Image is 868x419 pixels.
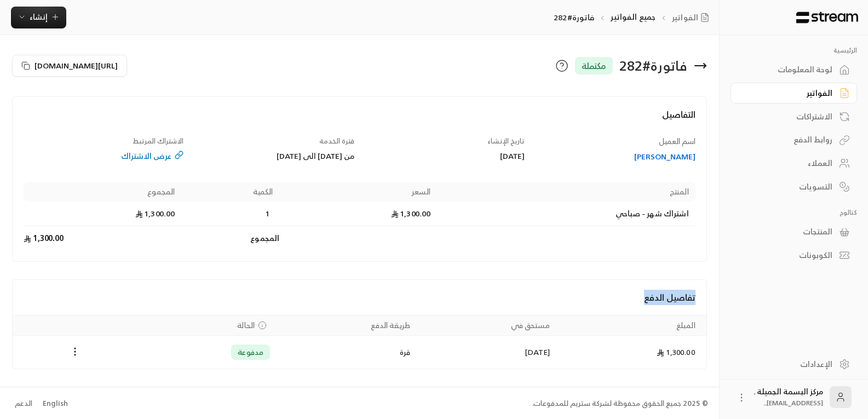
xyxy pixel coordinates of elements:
th: المبلغ [556,315,706,336]
p: الرئيسية [731,46,857,55]
td: [DATE] [417,336,556,369]
div: العملاء [744,158,832,169]
div: الفواتير [744,88,832,99]
a: الدعم [11,394,36,414]
a: عرض الاشتراك [24,151,183,162]
a: لوحة المعلومات [731,59,857,81]
th: المجموع [24,182,181,202]
th: مستحق في [417,315,556,336]
th: طريقة الدفع [277,315,417,336]
span: [URL][DOMAIN_NAME] [35,59,118,72]
div: مركز البسمة الجميلة . [754,386,823,408]
p: كتالوج [731,208,857,217]
a: جميع الفواتير [611,10,656,24]
span: اسم العميل [659,134,695,148]
table: Products [24,182,695,250]
td: 1,300.00 [24,202,181,226]
a: الفواتير [672,12,714,23]
a: العملاء [731,153,857,174]
div: English [43,398,68,409]
div: روابط الدفع [744,134,832,145]
h4: التفاصيل [24,108,695,132]
div: لوحة المعلومات [744,64,832,75]
span: تاريخ الإنشاء [487,135,525,147]
img: Logo [795,12,859,24]
th: السعر [279,182,437,202]
span: الاشتراك المرتبط [133,135,183,147]
span: مدفوعة [238,347,263,358]
td: 1,300.00 [556,336,706,369]
span: 1 [262,208,273,219]
th: المنتج [437,182,695,202]
div: التسويات [744,181,832,192]
a: [PERSON_NAME] [536,151,695,162]
div: الاشتراكات [744,111,832,122]
div: © 2025 جميع الحقوق محفوظة لشركة ستريم للمدفوعات. [532,398,708,409]
h4: تفاصيل الدفع [24,291,695,304]
a: الفواتير [731,83,857,104]
div: [DATE] [365,151,525,162]
button: [URL][DOMAIN_NAME] [12,55,127,77]
div: الإعدادات [744,359,832,370]
nav: breadcrumb [554,12,714,23]
div: من [DATE] الى [DATE] [194,151,354,162]
a: الكوبونات [731,245,857,266]
span: الحالة [237,320,255,331]
td: اشتراك شهر - صباحي [437,202,695,226]
span: إنشاء [30,10,48,24]
span: مكتملة [582,59,606,72]
td: المجموع [181,226,279,250]
button: إنشاء [11,7,66,28]
a: المنتجات [731,221,857,243]
a: الإعدادات [731,353,857,375]
a: روابط الدفع [731,129,857,151]
table: Payments [13,315,706,369]
div: الكوبونات [744,250,832,261]
span: [EMAIL_ADDRESS]... [763,397,823,409]
p: فاتورة#282 [554,12,594,23]
th: الكمية [181,182,279,202]
span: فترة الخدمة [319,135,354,147]
a: الاشتراكات [731,106,857,127]
td: قرة [277,336,417,369]
td: 1,300.00 [279,202,437,226]
td: 1,300.00 [24,226,181,250]
a: التسويات [731,176,857,197]
div: فاتورة # 282 [619,57,687,74]
div: المنتجات [744,226,832,237]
